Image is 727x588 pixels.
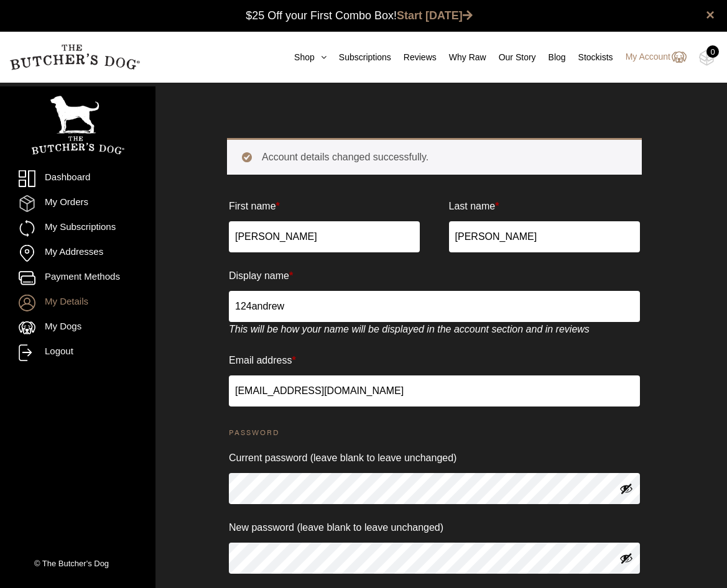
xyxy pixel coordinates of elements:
[19,195,137,212] a: My Orders
[397,9,473,22] a: Start [DATE]
[227,138,642,175] div: Account details changed successfully.
[699,50,715,66] img: TBD_Cart-Empty.png
[229,324,590,334] em: This will be how your name will be displayed in the account section and in reviews
[229,448,456,468] label: Current password (leave blank to leave unchanged)
[19,270,137,287] a: Payment Methods
[229,266,293,286] label: Display name
[566,51,613,64] a: Stockists
[282,51,326,64] a: Shop
[229,351,296,370] label: Email address
[229,418,644,446] legend: Password
[706,45,719,58] div: 0
[536,51,566,64] a: Blog
[619,551,633,565] button: Show password
[31,96,124,155] img: TBD_Portrait_Logo_White.png
[613,50,687,65] a: My Account
[19,220,137,237] a: My Subscriptions
[326,51,391,64] a: Subscriptions
[391,51,437,64] a: Reviews
[19,245,137,262] a: My Addresses
[19,319,137,336] a: My Dogs
[229,518,443,538] label: New password (leave blank to leave unchanged)
[229,196,280,216] label: First name
[19,295,137,311] a: My Details
[706,7,715,22] a: close
[19,344,137,361] a: Logout
[449,196,499,216] label: Last name
[486,51,536,64] a: Our Story
[437,51,486,64] a: Why Raw
[619,482,633,495] button: Show password
[19,170,137,187] a: Dashboard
